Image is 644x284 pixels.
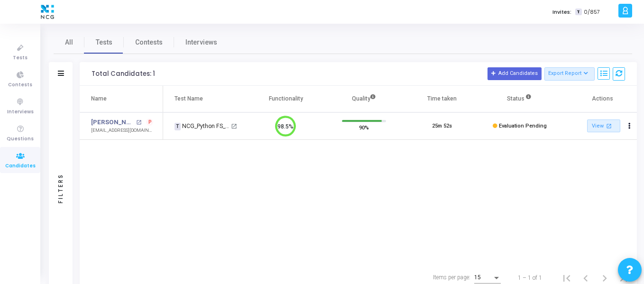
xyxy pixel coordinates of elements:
[587,119,620,132] a: View
[175,123,181,130] span: T
[325,86,403,112] th: Quality
[605,122,613,130] mat-icon: open_in_new
[481,86,559,112] th: Status
[91,127,153,134] div: [EMAIL_ADDRESS][DOMAIN_NAME]
[433,273,470,282] div: Items per page:
[13,54,28,62] span: Tests
[584,8,600,16] span: 0/857
[92,70,155,78] div: Total Candidates: 1
[91,93,107,104] div: Name
[518,274,542,282] div: 1 – 1 of 1
[427,93,457,104] div: Time taken
[38,2,56,21] img: logo
[136,120,141,125] mat-icon: open_in_new
[135,37,163,47] span: Contests
[499,123,547,129] span: Evaluation Pending
[91,118,134,127] a: [PERSON_NAME]
[488,67,542,80] button: Add Candidates
[474,274,481,281] span: 15
[175,122,230,130] div: NCG_Python FS_Developer_2025
[544,67,595,81] button: Export Report
[7,108,34,116] span: Interviews
[5,162,36,170] span: Candidates
[575,9,581,16] span: T
[247,86,325,112] th: Functionality
[359,122,369,132] span: 90%
[231,123,237,129] mat-icon: open_in_new
[559,86,637,112] th: Actions
[96,37,112,47] span: Tests
[7,135,34,143] span: Questions
[623,119,636,133] button: Actions
[432,122,452,130] div: 25m 52s
[552,8,571,16] label: Invites:
[163,86,247,112] th: Test Name
[185,37,217,47] span: Interviews
[65,37,73,47] span: All
[474,275,501,281] mat-select: Items per page:
[8,81,32,89] span: Contests
[56,136,65,240] div: Filters
[148,119,152,126] span: P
